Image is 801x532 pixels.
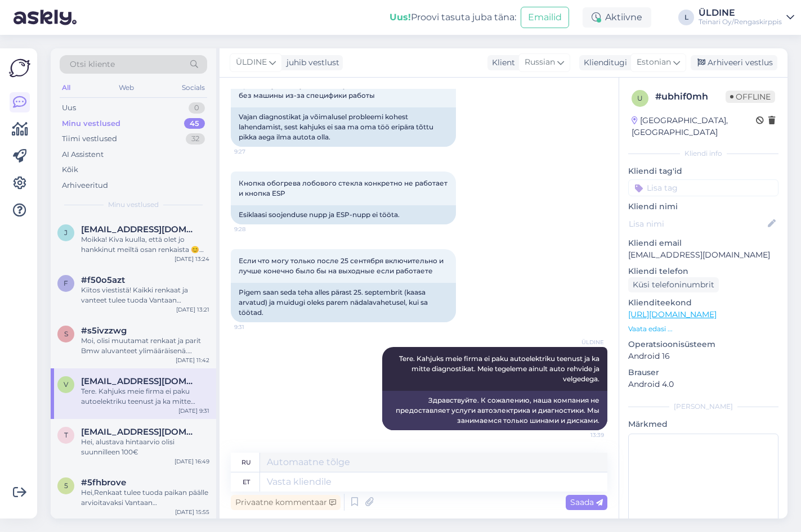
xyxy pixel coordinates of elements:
[174,255,209,263] div: [DATE] 13:24
[62,133,117,145] div: Tiimi vestlused
[234,147,276,156] span: 9:27
[628,367,778,378] p: Brauser
[628,265,778,277] p: Kliendi telefon
[81,285,209,305] div: Kiitos viestistä! Kaikki renkaat ja vanteet tulee tuoda Vantaan toimipisteellemme arvioitavaksi. ...
[81,326,127,336] span: #s5ivzzwg
[726,91,775,103] span: Offline
[62,164,78,175] div: Kõik
[62,102,76,114] div: Uus
[562,431,604,439] span: 13:39
[629,218,766,230] input: Lisa nimi
[176,305,209,314] div: [DATE] 13:21
[81,235,209,255] div: Moikka! Kiva kuulla, että olet jo hankkinut meiltä osan renkaista 😊 Valitettavasti emme kuitenkaa...
[282,57,339,69] div: juhib vestlust
[175,508,209,516] div: [DATE] 15:55
[174,457,209,466] div: [DATE] 16:49
[81,427,198,437] span: tiia.rosenlund@gmail.com
[231,107,456,147] div: Vajan diagnostikat ja võimalusel probleemi kohest lahendamist, sest kahjuks ei saa ma oma töö eri...
[81,376,198,386] span: v.shirshov@ukr.net
[562,338,604,346] span: ÜLDINE
[632,115,756,138] div: [GEOGRAPHIC_DATA], [GEOGRAPHIC_DATA]
[655,90,726,103] div: # ubhif0mh
[234,225,276,233] span: 9:28
[81,224,198,235] span: jessellb1@gmail.com
[579,57,627,69] div: Klienditugi
[628,201,778,213] p: Kliendi nimi
[70,58,115,70] span: Otsi kliente
[628,324,778,334] p: Vaata edasi ...
[239,179,449,197] span: Кнопка обогрева лобового стекла конкретно не работает и кнопка ESP
[521,7,569,28] button: Emailid
[62,149,104,160] div: AI Assistent
[583,7,651,28] div: Aktiivne
[64,431,68,439] span: t
[691,55,777,70] div: Arhiveeri vestlus
[231,495,341,510] div: Privaatne kommentaar
[628,277,719,292] div: Küsi telefoninumbrit
[64,380,68,389] span: v
[628,249,778,261] p: [EMAIL_ADDRESS][DOMAIN_NAME]
[231,283,456,322] div: Pigem saan seda teha alles pärast 25. septembrit (kaasa arvatud) ja muidugi oleks parem nädalavah...
[180,80,207,95] div: Socials
[628,378,778,390] p: Android 4.0
[239,256,445,275] span: Если что могу только после 25 сентября включительно и лучше конечно было бы на выходные если рабо...
[699,8,794,26] a: ÜLDINETeinari Oy/Rengaskirppis
[231,205,456,224] div: Esiklaasi soojenduse nupp ja ESP-nupp ei tööta.
[699,17,782,26] div: Teinari Oy/Rengaskirppis
[81,336,209,356] div: Moi, olisi muutamat renkaat ja parit Bmw aluvanteet ylimääräisenä. Ostatteko ?
[628,297,778,309] p: Klienditeekond
[236,56,267,69] span: ÜLDINE
[699,8,782,17] div: ÜLDINE
[64,330,68,338] span: s
[628,339,778,350] p: Operatsioonisüsteem
[570,497,603,507] span: Saada
[628,418,778,430] p: Märkmed
[62,118,120,129] div: Minu vestlused
[81,477,126,488] span: #5fhbrove
[678,10,694,25] div: L
[81,437,209,457] div: Hei, alustava hintaarvio olisi suunnilleen 100€
[487,57,515,69] div: Klient
[81,386,209,407] div: Tere. Kahjuks meie firma ei paku autoelektriku teenust ja ka mitte diagnostikat. Meie tegeleme ai...
[382,391,607,430] div: Здравствуйте. К сожалению, наша компания не предоставляет услуги автоэлектрика и диагностики. Мы ...
[108,200,159,210] span: Minu vestlused
[64,279,68,287] span: f
[628,165,778,177] p: Kliendi tag'id
[64,481,68,490] span: 5
[628,402,778,412] div: [PERSON_NAME]
[186,133,205,145] div: 32
[241,453,251,472] div: ru
[637,56,671,69] span: Estonian
[243,472,250,492] div: et
[628,179,778,196] input: Lisa tag
[176,356,209,364] div: [DATE] 11:42
[189,102,205,114] div: 0
[525,56,555,69] span: Russian
[628,350,778,362] p: Android 16
[117,80,136,95] div: Web
[81,275,125,285] span: #f50o5azt
[81,488,209,508] div: Hei,Renkaat tulee tuoda paikan päälle arvioitavaksi Vantaan toimipisteeseen, osoitteeseen Tiilenl...
[178,407,209,415] div: [DATE] 9:31
[628,309,717,319] a: [URL][DOMAIN_NAME]
[390,11,516,24] div: Proovi tasuta juba täna:
[9,57,30,79] img: Askly Logo
[184,118,205,129] div: 45
[60,80,73,95] div: All
[399,354,601,383] span: Tere. Kahjuks meie firma ei paku autoelektriku teenust ja ka mitte diagnostikat. Meie tegeleme ai...
[62,180,108,191] div: Arhiveeritud
[234,323,276,331] span: 9:31
[628,237,778,249] p: Kliendi email
[390,12,411,22] b: Uus!
[628,148,778,159] div: Kliendi info
[637,94,643,102] span: u
[64,228,68,237] span: j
